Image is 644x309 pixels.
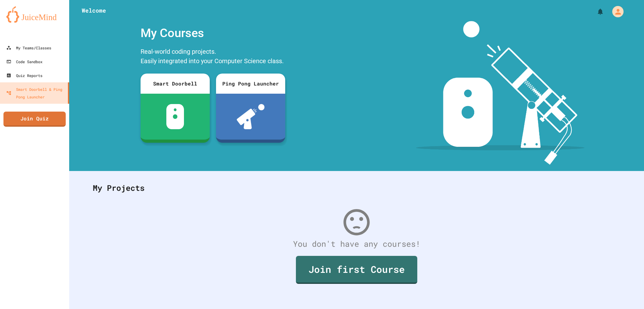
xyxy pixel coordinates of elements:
div: Quiz Reports [6,72,42,79]
a: Join Quiz [3,112,66,127]
a: Join first Course [296,256,417,284]
img: sdb-white.svg [166,104,184,129]
div: Ping Pong Launcher [216,74,285,94]
img: banner-image-my-projects.png [416,21,585,165]
div: My Teams/Classes [6,44,51,52]
div: My Courses [137,21,288,45]
div: My Account [606,4,625,19]
div: Code Sandbox [6,58,42,65]
img: logo-orange.svg [6,6,63,23]
div: My Notifications [585,6,606,17]
div: You don't have any courses! [86,238,627,250]
div: Smart Doorbell [141,74,210,94]
div: Smart Doorbell & Ping Pong Launcher [6,86,65,101]
img: ppl-with-ball.png [237,104,265,129]
div: Real-world coding projects. Easily integrated into your Computer Science class. [137,45,288,69]
div: My Projects [86,176,627,200]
